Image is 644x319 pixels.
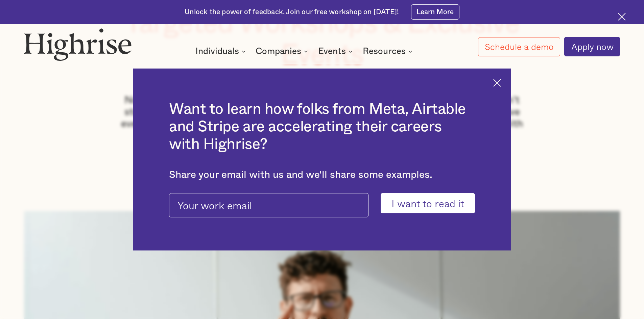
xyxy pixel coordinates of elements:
h2: Want to learn how folks from Meta, Airtable and Stripe are accelerating their careers with Highrise? [169,101,475,153]
img: Cross icon [493,79,501,87]
a: Apply now [564,37,620,56]
input: Your work email [169,193,368,217]
div: Companies [256,47,310,55]
a: Schedule a demo [478,37,560,56]
img: Highrise logo [24,28,132,60]
div: Resources [363,47,414,55]
input: I want to read it [381,193,475,213]
div: Resources [363,47,406,55]
form: pop-up-modal-form [169,193,475,213]
div: Share your email with us and we'll share some examples. [169,169,475,181]
div: Individuals [195,47,239,55]
div: Companies [256,47,301,55]
div: Unlock the power of feedback. Join our free workshop on [DATE]! [185,7,399,17]
div: Events [318,47,346,55]
div: Events [318,47,355,55]
div: Individuals [195,47,248,55]
a: Learn More [411,4,459,20]
img: Cross icon [618,13,626,21]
